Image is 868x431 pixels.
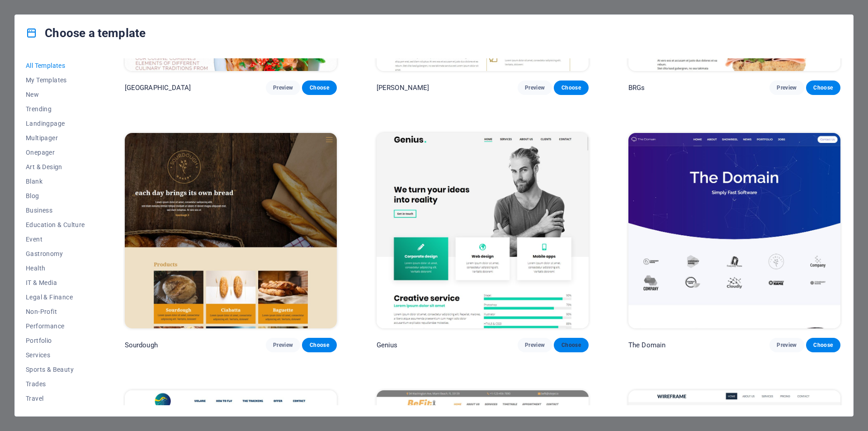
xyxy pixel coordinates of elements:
[813,341,833,349] span: Choose
[266,338,300,352] button: Preview
[561,341,581,349] span: Choose
[26,62,85,69] span: All Templates
[525,341,545,349] span: Preview
[26,26,146,40] h4: Choose a template
[561,84,581,91] span: Choose
[26,250,85,257] span: Gastronomy
[26,279,85,286] span: IT & Media
[309,84,329,91] span: Choose
[26,192,85,199] span: Blog
[26,290,85,304] button: Legal & Finance
[26,265,85,272] span: Health
[273,341,293,349] span: Preview
[554,81,588,95] button: Choose
[377,341,398,350] p: Genius
[26,218,85,232] button: Education & Culture
[26,304,85,319] button: Non-Profit
[309,341,329,349] span: Choose
[777,84,797,91] span: Preview
[125,83,191,92] p: [GEOGRAPHIC_DATA]
[26,116,85,131] button: Landingpage
[26,163,85,171] span: Art & Design
[26,294,85,301] span: Legal & Finance
[26,348,85,362] button: Services
[26,58,85,73] button: All Templates
[26,319,85,333] button: Performance
[806,81,840,95] button: Choose
[26,351,85,359] span: Services
[377,133,589,328] img: Genius
[26,73,85,87] button: My Templates
[26,377,85,391] button: Trades
[26,337,85,344] span: Portfolio
[125,341,158,350] p: Sourdough
[26,232,85,246] button: Event
[26,178,85,185] span: Blank
[26,322,85,330] span: Performance
[302,81,336,95] button: Choose
[377,83,429,92] p: [PERSON_NAME]
[813,84,833,91] span: Choose
[777,341,797,349] span: Preview
[125,133,337,328] img: Sourdough
[26,174,85,189] button: Blank
[26,160,85,174] button: Art & Design
[302,338,336,352] button: Choose
[26,145,85,160] button: Onepager
[273,84,293,91] span: Preview
[554,338,588,352] button: Choose
[26,203,85,218] button: Business
[26,333,85,348] button: Portfolio
[26,395,85,402] span: Travel
[628,133,840,328] img: The Domain
[26,91,85,98] span: New
[26,275,85,290] button: IT & Media
[806,338,840,352] button: Choose
[26,246,85,261] button: Gastronomy
[26,391,85,406] button: Travel
[26,362,85,377] button: Sports & Beauty
[518,81,552,95] button: Preview
[26,149,85,156] span: Onepager
[769,338,804,352] button: Preview
[26,366,85,373] span: Sports & Beauty
[26,120,85,127] span: Landingpage
[26,134,85,142] span: Multipager
[26,261,85,275] button: Health
[26,131,85,145] button: Multipager
[26,380,85,388] span: Trades
[26,221,85,228] span: Education & Culture
[26,236,85,243] span: Event
[26,308,85,315] span: Non-Profit
[26,76,85,84] span: My Templates
[769,81,804,95] button: Preview
[26,102,85,116] button: Trending
[26,189,85,203] button: Blog
[26,87,85,102] button: New
[26,207,85,214] span: Business
[518,338,552,352] button: Preview
[628,341,665,350] p: The Domain
[628,83,645,92] p: BRGs
[266,81,300,95] button: Preview
[26,105,85,113] span: Trending
[525,84,545,91] span: Preview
